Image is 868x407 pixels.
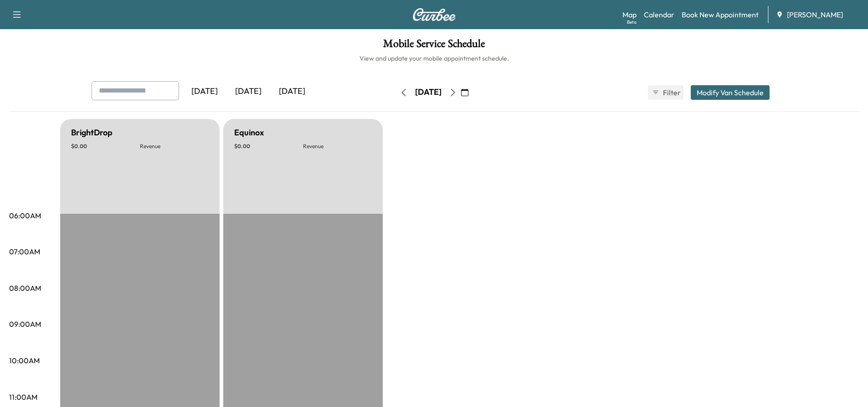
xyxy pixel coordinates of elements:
[644,9,674,20] a: Calendar
[9,355,40,366] p: 10:00AM
[9,54,859,63] h6: View and update your mobile appointment schedule.
[9,283,41,294] p: 08:00AM
[234,143,303,150] p: $ 0.00
[9,38,859,54] h1: Mobile Service Schedule
[9,210,41,221] p: 06:00AM
[183,81,226,102] div: [DATE]
[270,81,314,102] div: [DATE]
[9,319,41,330] p: 09:00AM
[622,9,637,20] a: MapBeta
[9,392,37,402] p: 11:00AM
[303,143,372,150] p: Revenue
[787,9,843,20] span: [PERSON_NAME]
[691,85,770,100] button: Modify Van Schedule
[9,246,40,257] p: 07:00AM
[140,143,209,150] p: Revenue
[71,126,113,139] h5: BrightDrop
[648,85,683,100] button: Filter
[412,8,456,21] img: Curbee Logo
[682,9,759,20] a: Book New Appointment
[226,81,270,102] div: [DATE]
[415,87,442,98] div: [DATE]
[663,87,679,98] span: Filter
[627,19,637,26] div: Beta
[234,126,264,139] h5: Equinox
[71,143,140,150] p: $ 0.00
